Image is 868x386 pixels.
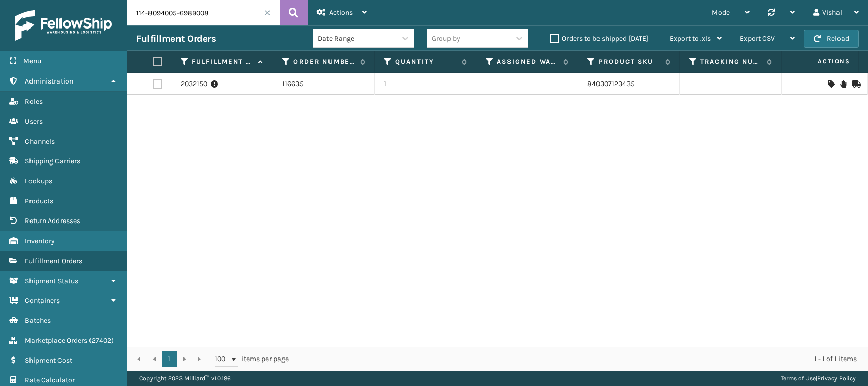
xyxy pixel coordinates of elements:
span: Products [25,197,53,205]
span: Users [25,117,43,126]
span: Menu [23,57,41,65]
label: Fulfillment Order Id [192,57,253,66]
span: Shipment Cost [25,356,72,365]
td: 1 [375,73,476,95]
span: Export to .xls [670,34,711,43]
div: 1 - 1 of 1 items [303,354,857,364]
i: On Hold [840,80,846,88]
div: | [781,371,856,386]
span: Batches [25,316,51,325]
a: 840307123435 [587,79,635,88]
div: Date Range [318,33,397,44]
label: Quantity [395,57,457,66]
a: 1 [162,351,177,367]
p: Copyright 2023 Milliard™ v 1.0.186 [139,371,231,386]
span: Actions [786,53,856,70]
span: Actions [329,8,353,17]
label: Tracking Number [700,57,762,66]
span: Administration [25,77,73,86]
a: Privacy Policy [817,375,856,382]
span: Shipping Carriers [25,157,80,166]
span: 100 [215,354,230,364]
div: Group by [432,33,460,44]
label: Orders to be shipped [DATE] [550,34,648,43]
label: Order Number [293,57,355,66]
label: Product SKU [598,57,660,66]
span: Inventory [25,237,55,245]
i: Mark as Shipped [852,80,858,88]
label: Assigned Warehouse [497,57,558,66]
span: Export CSV [740,34,775,43]
h3: Fulfillment Orders [136,33,216,45]
span: Rate Calculator [25,376,75,384]
button: Reload [804,30,859,48]
span: items per page [215,351,289,367]
span: ( 27402 ) [89,336,114,345]
a: 2032150 [181,79,207,89]
a: 116635 [282,79,304,89]
span: Mode [712,8,730,17]
a: Terms of Use [781,375,816,382]
img: logo [15,10,112,41]
span: Lookups [25,177,52,185]
span: Fulfillment Orders [25,257,82,265]
span: Shipment Status [25,277,78,285]
span: Channels [25,137,55,146]
span: Containers [25,296,60,305]
i: Assign Carrier and Warehouse [828,80,834,88]
span: Return Addresses [25,216,80,225]
span: Roles [25,97,43,106]
span: Marketplace Orders [25,336,87,345]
